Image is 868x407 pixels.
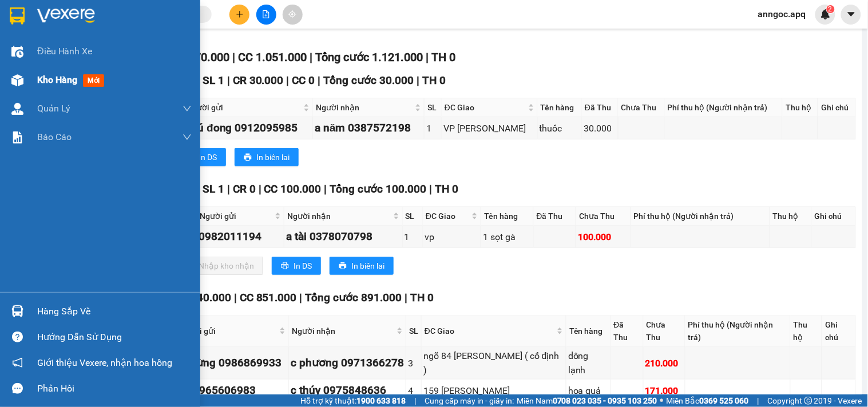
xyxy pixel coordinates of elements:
[553,396,657,405] strong: 0708 023 035 - 0935 103 250
[227,182,230,195] span: |
[568,349,609,377] div: dông lạnh
[423,349,564,377] div: ngõ 84 [PERSON_NAME] ( cố định )
[804,397,812,405] span: copyright
[406,316,422,347] th: SL
[430,182,433,195] span: |
[256,151,290,163] span: In biên lai
[203,182,224,195] span: SL 1
[517,394,657,407] span: Miền Nam
[749,7,815,21] span: anngoc.apq
[426,210,469,222] span: ĐC Giao
[287,74,290,87] span: |
[264,182,322,195] span: CC 100.000
[37,356,172,370] span: Giới thiệu Vexere, nhận hoa hồng
[481,207,533,226] th: Tên hàng
[291,354,404,372] div: c phương 0971366278
[619,98,665,117] th: Chưa Thu
[644,316,685,347] th: Chưa Thu
[187,101,301,114] span: Người gửi
[538,98,582,117] th: Tên hàng
[483,230,531,244] div: 1 sọt gà
[315,119,422,137] div: a năm 0387572198
[199,228,282,245] div: 0982011194
[770,207,812,226] th: Thu hộ
[445,101,526,114] span: ĐC Giao
[292,74,315,87] span: CC 0
[177,148,226,166] button: printerIn DS
[259,182,261,195] span: |
[234,291,237,304] span: |
[310,50,312,64] span: |
[185,119,311,137] div: chú đong 0912095985
[408,384,419,398] div: 4
[566,316,611,347] th: Tên hàng
[426,121,439,135] div: 1
[256,5,276,25] button: file-add
[233,74,284,87] span: CR 30.000
[37,130,72,144] span: Báo cáo
[408,356,419,370] div: 3
[238,50,307,64] span: CC 1.051.000
[306,291,402,304] span: Tổng cước 891.000
[330,257,394,275] button: printerIn biên lai
[827,5,835,13] sup: 2
[783,98,818,117] th: Thu hộ
[283,5,303,25] button: aim
[12,332,23,342] span: question-circle
[425,230,479,244] div: vp
[11,305,23,317] img: warehouse-icon
[631,207,770,226] th: Phí thu hộ (Người nhận trả)
[318,74,321,87] span: |
[240,291,297,304] span: CC 851.000
[292,325,394,337] span: Người nhận
[37,74,77,85] span: Kho hàng
[11,131,23,143] img: solution-icon
[244,153,252,162] span: printer
[12,357,23,368] span: notification
[178,354,287,372] div: a mừng 0986869933
[431,50,455,64] span: TH 0
[403,207,423,226] th: SL
[330,182,427,195] span: Tổng cước 100.000
[10,7,25,25] img: logo-vxr
[291,382,404,399] div: c thúy 0975848636
[578,230,628,244] div: 100.000
[611,316,644,347] th: Đã Thu
[235,148,299,166] button: printerIn biên lai
[83,74,104,87] span: mới
[351,260,385,272] span: In biên lai
[316,101,413,114] span: Người nhận
[435,182,459,195] span: TH 0
[294,260,312,272] span: In DS
[534,207,577,226] th: Đã Thu
[667,394,749,407] span: Miền Bắc
[281,262,289,271] span: printer
[425,394,514,407] span: Cung cấp máy in - giấy in:
[665,98,783,117] th: Phí thu hộ (Người nhận trả)
[272,257,321,275] button: printerIn DS
[411,291,434,304] span: TH 0
[300,291,303,304] span: |
[183,104,192,113] span: down
[584,121,616,135] div: 30.000
[236,10,244,18] span: plus
[286,228,400,245] div: a tài 0378070798
[37,380,192,397] div: Phản hồi
[183,133,192,142] span: down
[414,394,416,407] span: |
[685,316,791,347] th: Phí thu hộ (Người nhận trả)
[179,325,277,337] span: Người gửi
[315,50,423,64] span: Tổng cước 1.121.000
[262,10,270,18] span: file-add
[405,230,421,244] div: 1
[11,46,23,58] img: warehouse-icon
[232,50,235,64] span: |
[405,291,408,304] span: |
[11,103,23,115] img: warehouse-icon
[288,10,296,18] span: aim
[645,356,683,370] div: 210.000
[177,257,263,275] button: downloadNhập kho nhận
[540,121,580,135] div: thuốc
[37,303,192,320] div: Hàng sắp về
[287,210,390,222] span: Người nhận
